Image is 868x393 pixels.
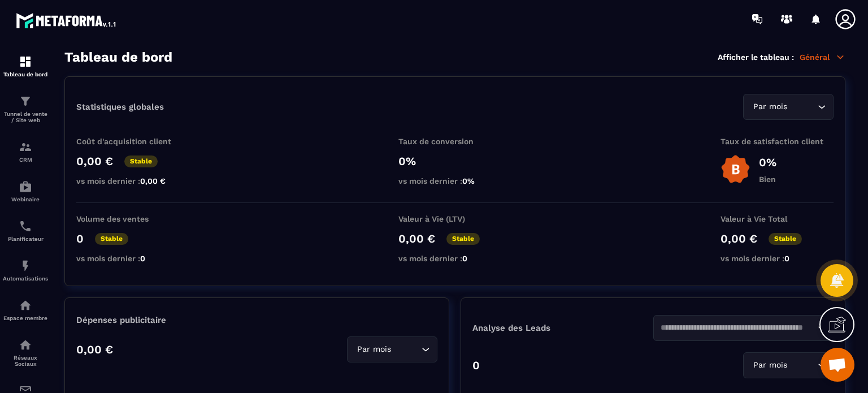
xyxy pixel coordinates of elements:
[19,180,32,193] img: automations
[19,219,32,233] img: scheduler
[3,132,48,171] a: formationformationCRM
[472,323,653,333] p: Analyse des Leads
[76,214,189,223] p: Volume des ventes
[19,299,32,312] img: automations
[398,214,511,223] p: Valeur à Vie (LTV)
[789,359,815,372] input: Search for option
[76,315,437,325] p: Dépenses publicitaire
[718,53,794,62] p: Afficher le tableau :
[76,154,113,168] p: 0,00 €
[76,102,164,112] p: Statistiques globales
[3,211,48,251] a: schedulerschedulerPlanificateur
[800,52,845,62] p: Général
[3,46,48,86] a: formationformationTableau de bord
[347,336,437,362] div: Search for option
[3,330,48,375] a: social-networksocial-networkRéseaux Sociaux
[769,233,802,245] p: Stable
[3,251,48,290] a: automationsautomationsAutomatisations
[140,254,145,263] span: 0
[759,175,776,184] p: Bien
[19,140,32,154] img: formation
[124,156,158,167] p: Stable
[653,315,834,341] div: Search for option
[393,343,419,356] input: Search for option
[721,214,834,223] p: Valeur à Vie Total
[750,359,789,372] span: Par mois
[743,352,834,378] div: Search for option
[750,101,789,113] span: Par mois
[821,348,854,382] a: Ouvrir le chat
[784,254,789,263] span: 0
[3,236,48,242] p: Planificateur
[472,359,480,372] p: 0
[743,94,834,120] div: Search for option
[789,101,815,113] input: Search for option
[3,157,48,163] p: CRM
[19,338,32,352] img: social-network
[19,259,32,273] img: automations
[3,171,48,211] a: automationsautomationsWebinaire
[140,176,166,185] span: 0,00 €
[76,343,113,356] p: 0,00 €
[721,154,750,184] img: b-badge-o.b3b20ee6.svg
[16,10,118,31] img: logo
[721,232,757,245] p: 0,00 €
[3,196,48,202] p: Webinaire
[76,254,189,263] p: vs mois dernier :
[398,154,511,168] p: 0%
[76,176,189,185] p: vs mois dernier :
[3,86,48,132] a: formationformationTunnel de vente / Site web
[76,137,189,146] p: Coût d'acquisition client
[661,322,815,334] input: Search for option
[3,315,48,321] p: Espace membre
[398,137,511,146] p: Taux de conversion
[721,137,834,146] p: Taux de satisfaction client
[721,254,834,263] p: vs mois dernier :
[95,233,128,245] p: Stable
[759,156,776,169] p: 0%
[19,55,32,68] img: formation
[3,355,48,367] p: Réseaux Sociaux
[462,254,467,263] span: 0
[76,232,84,245] p: 0
[19,94,32,108] img: formation
[3,111,48,123] p: Tunnel de vente / Site web
[354,343,393,356] span: Par mois
[3,275,48,282] p: Automatisations
[462,176,475,185] span: 0%
[398,232,435,245] p: 0,00 €
[446,233,480,245] p: Stable
[3,71,48,77] p: Tableau de bord
[3,290,48,330] a: automationsautomationsEspace membre
[398,254,511,263] p: vs mois dernier :
[64,49,172,65] h3: Tableau de bord
[398,176,511,185] p: vs mois dernier :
